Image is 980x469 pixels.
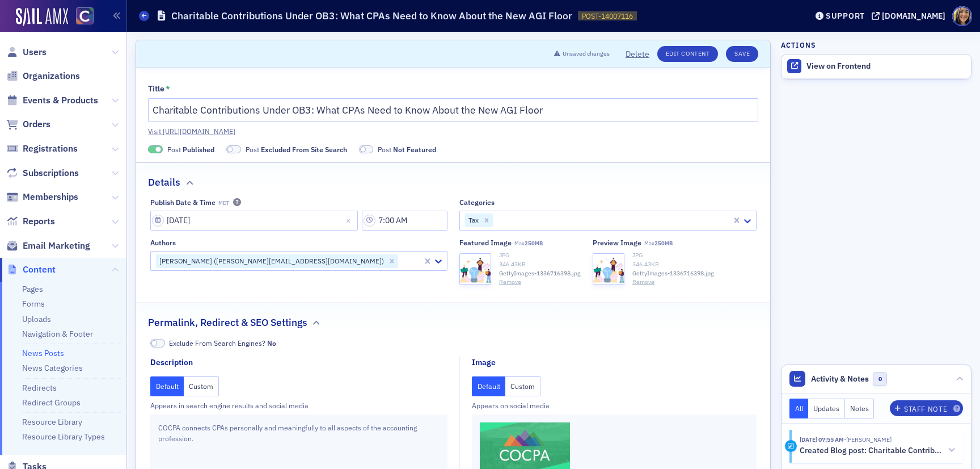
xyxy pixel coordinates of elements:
[789,399,809,418] button: All
[226,145,241,154] span: Excluded From Site Search
[150,198,216,207] div: Publish Date & Time
[811,373,869,385] span: Activity & Notes
[23,143,78,155] span: Registrations
[882,11,945,21] div: [DOMAIN_NAME]
[6,263,56,276] a: Content
[499,251,581,260] div: JPG
[171,9,572,23] h1: Charitable Contributions Under OB3: What CPAs Need to Know About the New AGI Floor
[890,400,963,416] button: Staff Note
[808,399,845,418] button: Updates
[23,191,78,203] span: Memberships
[23,215,55,228] span: Reports
[6,215,55,228] a: Reports
[6,46,47,58] a: Users
[23,46,47,58] span: Users
[904,406,947,412] div: Staff Note
[362,211,447,231] input: 00:00 AM
[218,200,229,207] span: MDT
[505,376,540,396] button: Custom
[632,260,714,269] div: 346.43 KB
[800,436,844,443] time: 8/25/2025 07:55 AM
[6,118,50,131] a: Orders
[782,55,971,78] a: View on Frontend
[800,445,955,457] button: Created Blog post: Charitable Contributions Under OB3: What CPAs Need to Know About the New AGI F...
[246,144,347,154] span: Post
[632,251,714,260] div: JPG
[23,70,80,82] span: Organizations
[632,278,654,287] button: Remove
[480,213,493,227] div: Remove Tax
[150,211,358,231] input: MM/DD/YYYY
[148,175,180,190] h2: Details
[23,118,50,131] span: Orders
[845,399,875,418] button: Notes
[499,278,521,287] button: Remove
[23,240,90,252] span: Email Marketing
[6,70,80,82] a: Organizations
[184,376,219,396] button: Custom
[167,144,214,154] span: Post
[22,348,64,358] a: News Posts
[6,94,98,107] a: Events & Products
[582,11,633,21] span: POST-14007116
[22,329,93,339] a: Navigation & Footer
[156,254,386,268] div: [PERSON_NAME] ([PERSON_NAME][EMAIL_ADDRESS][DOMAIN_NAME])
[472,400,757,411] div: Appears on social media
[23,94,98,107] span: Events & Products
[826,11,865,21] div: Support
[68,7,94,27] a: View Homepage
[644,240,673,247] span: Max
[22,383,57,393] a: Redirects
[459,238,512,247] div: Featured Image
[378,144,436,154] span: Post
[6,143,78,155] a: Registrations
[459,198,495,207] div: Categories
[359,145,374,154] span: Not Featured
[6,191,78,203] a: Memberships
[148,126,758,136] a: Visit [URL][DOMAIN_NAME]
[166,84,170,94] abbr: This field is required
[525,240,543,247] span: 250MB
[267,338,276,347] span: No
[148,145,163,154] span: Published
[393,145,436,154] span: Not Featured
[150,357,193,368] div: Description
[22,284,43,294] a: Pages
[22,299,45,309] a: Forms
[23,263,56,276] span: Content
[465,213,480,227] div: Tax
[76,7,94,25] img: SailAMX
[150,376,184,396] button: Default
[150,238,176,247] div: Authors
[16,8,68,26] img: SailAMX
[800,446,944,456] h5: Created Blog post: Charitable Contributions Under OB3: What CPAs Need to Know About the New AGI F...
[632,269,714,278] span: GettyImages-1336716398.jpg
[6,167,79,179] a: Subscriptions
[148,315,307,330] h2: Permalink, Redirect & SEO Settings
[386,254,398,268] div: Remove Lindsay Moore (lindsay@cocpa.org)
[183,145,214,154] span: Published
[6,240,90,252] a: Email Marketing
[563,49,610,58] span: Unsaved changes
[654,240,673,247] span: 250MB
[150,339,165,347] span: No
[169,338,276,348] span: Exclude From Search Engines?
[499,260,581,269] div: 346.43 KB
[499,269,581,278] span: GettyImages-1336716398.jpg
[785,440,797,452] div: Activity
[626,48,649,60] button: Delete
[472,376,506,396] button: Default
[726,46,758,62] button: Save
[22,417,82,427] a: Resource Library
[22,314,51,324] a: Uploads
[806,61,965,72] div: View on Frontend
[781,40,816,50] h4: Actions
[873,372,887,386] span: 0
[261,145,347,154] span: Excluded From Site Search
[952,6,972,26] span: Profile
[22,363,83,373] a: News Categories
[514,240,543,247] span: Max
[872,12,949,20] button: [DOMAIN_NAME]
[22,432,105,442] a: Resource Library Types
